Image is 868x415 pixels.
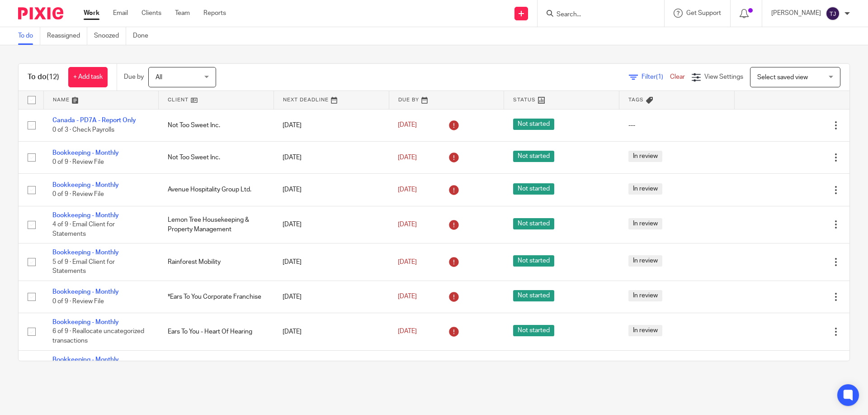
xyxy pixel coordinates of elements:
td: [DATE] [274,281,389,313]
span: Filter [642,74,670,80]
span: (12) [47,73,59,81]
a: Bookkeeping - Monthly [52,182,119,188]
a: Clients [142,9,161,18]
td: Ears To You - Heart Of Hearing [159,313,274,350]
span: 0 of 3 · Check Payrolls [52,127,114,133]
a: Bookkeeping - Monthly [52,150,119,156]
td: [DATE] [274,206,389,243]
td: [DATE] [274,350,389,387]
a: Bookkeeping - Monthly [52,289,119,295]
p: [PERSON_NAME] [771,9,821,18]
span: Not started [513,183,554,195]
span: Not started [513,151,554,162]
span: Not started [513,255,554,267]
td: Not Too Sweet Inc. [159,141,274,173]
a: + Add task [68,67,108,87]
span: [DATE] [398,294,417,300]
span: In review [628,183,662,195]
a: Clear [670,74,685,80]
a: Canada - PD7A - Report Only [52,117,136,124]
img: Pixie [18,7,63,19]
span: In review [628,290,662,301]
td: Lemon Tree Housekeeping & Property Management [159,206,274,243]
a: Done [133,27,155,45]
h1: To do [28,72,59,82]
a: Bookkeeping - Monthly [52,357,119,363]
a: Email [113,9,128,18]
span: View Settings [704,74,743,80]
a: Bookkeeping - Monthly [52,249,119,256]
p: Due by [124,72,144,81]
a: Snoozed [94,27,126,45]
span: 0 of 9 · Review File [52,159,104,165]
td: Not Too Sweet Inc. [159,109,274,141]
span: In review [628,218,662,229]
td: Ears To You - [PERSON_NAME] - Future Hearcare [159,350,274,387]
span: In review [628,325,662,336]
span: [DATE] [398,186,417,193]
td: [DATE] [274,109,389,141]
span: In review [628,255,662,267]
span: [DATE] [398,259,417,265]
a: Reports [203,9,226,18]
span: Select saved view [757,74,808,81]
a: Team [175,9,190,18]
td: [DATE] [274,141,389,173]
a: Work [84,9,99,18]
span: Not started [513,290,554,301]
span: All [156,74,162,81]
a: Bookkeeping - Monthly [52,319,119,325]
a: Bookkeeping - Monthly [52,212,119,219]
input: Search [556,11,637,19]
span: Not started [513,119,554,130]
span: 4 of 9 · Email Client for Statements [52,221,115,237]
span: Get Support [686,10,721,16]
td: *Ears To You Corporate Franchise [159,281,274,313]
span: 0 of 9 · Review File [52,298,104,305]
img: svg%3E [826,6,840,21]
span: [DATE] [398,329,417,335]
td: [DATE] [274,243,389,281]
td: [DATE] [274,313,389,350]
td: Avenue Hospitality Group Ltd. [159,174,274,206]
span: Tags [628,97,644,102]
span: (1) [656,74,663,80]
td: Rainforest Mobility [159,243,274,281]
span: [DATE] [398,221,417,228]
a: To do [18,27,40,45]
span: [DATE] [398,122,417,129]
span: 0 of 9 · Review File [52,191,104,198]
span: Not started [513,325,554,336]
span: 5 of 9 · Email Client for Statements [52,259,115,275]
a: Reassigned [47,27,87,45]
span: [DATE] [398,154,417,161]
span: Not started [513,218,554,229]
span: 6 of 9 · Reallocate uncategorized transactions [52,329,144,344]
div: --- [628,121,726,130]
span: In review [628,151,662,162]
td: [DATE] [274,174,389,206]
